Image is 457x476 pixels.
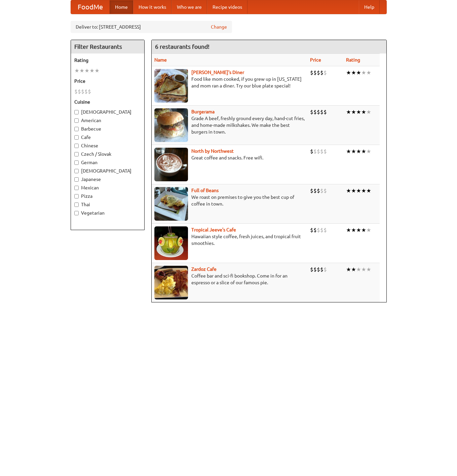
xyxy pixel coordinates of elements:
[313,266,317,273] li: $
[74,135,79,140] input: Cafe
[361,69,366,76] li: ★
[313,69,317,76] li: $
[154,266,188,299] img: zardoz.jpg
[191,109,215,114] a: Burgerama
[320,108,323,116] li: $
[366,108,371,116] li: ★
[317,226,320,234] li: $
[84,88,88,95] li: $
[346,148,351,155] li: ★
[313,187,317,194] li: $
[74,177,79,182] input: Japanese
[154,226,188,260] img: jeeves.jpg
[323,187,327,194] li: $
[366,69,371,76] li: ★
[346,57,360,63] a: Rating
[346,266,351,273] li: ★
[74,203,79,207] input: Thai
[78,88,81,95] li: $
[207,0,247,14] a: Recipe videos
[361,266,366,273] li: ★
[320,187,323,194] li: $
[71,40,144,53] h4: Filter Restaurants
[366,226,371,234] li: ★
[74,67,79,74] li: ★
[351,187,356,194] li: ★
[317,108,320,116] li: $
[74,169,79,173] input: [DEMOGRAPHIC_DATA]
[154,194,305,207] p: We roast on premises to give you the best cup of coffee in town.
[310,148,313,155] li: $
[323,108,327,116] li: $
[74,201,141,208] label: Thai
[154,233,305,247] p: Hawaiian style coffee, fresh juices, and tropical fruit smoothies.
[74,125,141,132] label: Barbecue
[366,187,371,194] li: ★
[74,194,79,198] input: Pizza
[346,69,351,76] li: ★
[361,187,366,194] li: ★
[351,148,356,155] li: ★
[320,266,323,273] li: $
[356,266,361,273] li: ★
[310,108,313,116] li: $
[133,0,172,14] a: How it works
[191,148,234,154] a: North by Northwest
[356,187,361,194] li: ★
[191,70,244,75] a: [PERSON_NAME]'s Diner
[74,134,141,141] label: Cafe
[313,148,317,155] li: $
[74,186,79,190] input: Mexican
[154,69,188,103] img: sallys.jpg
[191,188,219,193] a: Full of Beans
[81,88,84,95] li: $
[323,69,327,76] li: $
[74,127,79,131] input: Barbecue
[351,69,356,76] li: ★
[351,226,356,234] li: ★
[313,226,317,234] li: $
[310,69,313,76] li: $
[361,226,366,234] li: ★
[356,226,361,234] li: ★
[110,0,133,14] a: Home
[310,57,321,63] a: Price
[89,67,94,74] li: ★
[74,78,141,84] h5: Price
[346,226,351,234] li: ★
[154,187,188,221] img: beans.jpg
[172,0,207,14] a: Who we are
[323,148,327,155] li: $
[317,266,320,273] li: $
[361,148,366,155] li: ★
[74,118,79,123] input: American
[317,148,320,155] li: $
[154,148,188,181] img: north.jpg
[356,69,361,76] li: ★
[317,69,320,76] li: $
[74,144,79,148] input: Chinese
[74,117,141,124] label: American
[154,154,305,161] p: Great coffee and snacks. Free wifi.
[74,151,141,157] label: Czech / Slovak
[191,227,236,232] a: Tropical Jeeve's Cafe
[310,226,313,234] li: $
[74,184,141,191] label: Mexican
[320,226,323,234] li: $
[313,108,317,116] li: $
[351,266,356,273] li: ★
[88,88,91,95] li: $
[191,266,217,272] a: Zardoz Cafe
[351,108,356,116] li: ★
[317,187,320,194] li: $
[79,67,84,74] li: ★
[356,108,361,116] li: ★
[323,266,327,273] li: $
[154,108,188,142] img: burgerama.jpg
[71,21,232,33] div: Deliver to: [STREET_ADDRESS]
[84,67,89,74] li: ★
